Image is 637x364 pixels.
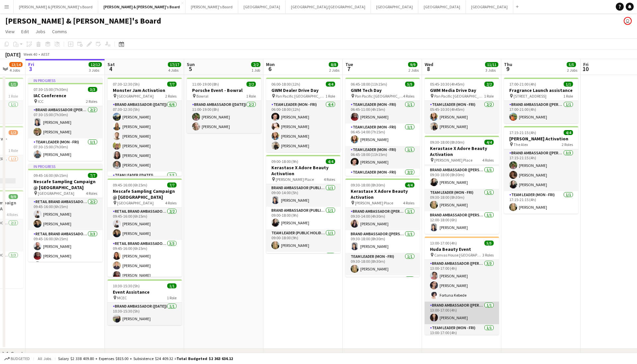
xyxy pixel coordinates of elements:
span: 1 Role [246,94,256,99]
app-card-role: Team Leader (Mon - Fri)1/109:30-18:00 (8h30m)[PERSON_NAME] [425,189,499,211]
app-job-card: 05:45-10:30 (4h45m)2/2GWM Media Drive Day Pan Pacific [GEOGRAPHIC_DATA]1 RoleTeam Leader (Mon - F... [425,78,499,133]
span: 8 [424,65,433,73]
span: Jobs [35,29,45,35]
span: 4/4 [405,182,414,187]
span: 3 [27,65,34,73]
span: 2 Roles [562,142,573,147]
span: 17/17 [168,62,181,67]
app-card-role: Brand Ambassador ([PERSON_NAME])1/117:00-21:00 (4h)[PERSON_NAME] [504,101,578,123]
app-job-card: In progress07:30-15:00 (7h30m)3/3IAC Conference ICC2 RolesBrand Ambassador ([PERSON_NAME])2/207:3... [28,78,103,161]
app-card-role: Brand Ambassador (Public Holiday)1/109:00-14:00 (5h)[PERSON_NAME] [266,184,340,207]
span: Fri [583,61,589,67]
div: 2 Jobs [408,68,419,73]
div: 17:15-21:15 (4h)4/4[PERSON_NAME] Activation The Alex2 RolesBrand Ambassador ([PERSON_NAME])3/317:... [504,126,578,214]
span: 4 Roles [165,200,177,205]
span: 4/4 [564,130,573,135]
app-card-role: Brand Ambassador ([PERSON_NAME])1/109:30-14:00 (4h30m)[PERSON_NAME] [345,208,420,230]
span: [PERSON_NAME] Place [355,200,393,205]
span: 13/14 [9,62,23,67]
div: 3 Jobs [89,68,102,73]
span: 2/2 [247,82,256,87]
span: Pan Pacific [GEOGRAPHIC_DATA] [276,94,325,99]
div: In progress [28,78,103,83]
h3: Huda Beauty Event [425,246,499,252]
app-card-role: Team Leader (Mon - Fri)1/106:45-11:00 (4h15m)[PERSON_NAME] [345,101,420,123]
app-card-role: Team Leader (Mon - Fri)2/205:45-10:30 (4h45m)[PERSON_NAME][PERSON_NAME] [425,101,499,133]
app-job-card: 06:00-18:00 (12h)4/4GWM Dealer Drive Day Pan Pacific [GEOGRAPHIC_DATA]1 RoleTeam Leader (Mon - Fr... [266,78,340,152]
span: 17:15-21:15 (4h) [509,130,536,135]
h3: Kerastase X Adore Beauty Activation [425,145,499,157]
span: 7 [344,65,353,73]
button: [GEOGRAPHIC_DATA] [238,0,286,13]
a: Jobs [33,27,48,36]
span: 09:30-18:00 (8h30m) [430,140,464,145]
app-job-card: 11:00-19:00 (8h)2/2Porsche Event - Bowral Bowral1 RoleBrand Ambassador ([DATE])2/211:00-19:00 (8h... [187,78,261,133]
app-job-card: 06:45-18:00 (11h15m)5/5GWM Tech Day Pan Pacific [GEOGRAPHIC_DATA]4 RolesTeam Leader (Mon - Fri)1/... [345,78,420,176]
span: 2/2 [251,62,260,67]
span: 1 Role [563,94,573,99]
span: 1 Role [484,94,494,99]
app-job-card: 09:30-18:00 (8h30m)4/4Kerastase X Adore Beauty Activation [PERSON_NAME] Place4 RolesBrand Ambassa... [425,136,499,234]
div: 3 Jobs [485,68,498,73]
h3: Kerastase X Adore Beauty Activation [345,188,420,200]
span: 6 [265,65,275,73]
h3: GWM Dealer Drive Day [266,87,340,93]
app-card-role: Team Leader (Mon - Fri)1/106:45-18:00 (11h15m)[PERSON_NAME] [345,146,420,169]
h3: GWM Media Drive Day [425,87,499,93]
app-job-card: 10:30-15:30 (5h)1/1Event Assistance MCEC1 RoleBrand Ambassador ([DATE])1/110:30-15:30 (5h)[PERSON... [107,279,182,325]
h3: Event Assistance [107,289,182,295]
div: 09:30-18:00 (8h30m)4/4Kerastase X Adore Beauty Activation [PERSON_NAME] Place4 RolesBrand Ambassa... [345,179,420,277]
span: 1 Role [325,94,335,99]
span: Fri [28,61,34,67]
span: View [5,29,15,35]
span: Sun [187,61,195,67]
span: 1/1 [167,283,177,288]
app-card-role: RETAIL Brand Ambassador (Mon - Fri)3/309:45-16:00 (6h15m)[PERSON_NAME][PERSON_NAME] [28,230,103,272]
span: Mon [266,61,275,67]
span: Week 40 [22,52,38,57]
span: Budgeted [11,356,30,361]
app-card-role: Brand Ambassador ([DATE])1/110:30-15:30 (5h)[PERSON_NAME] [107,303,182,325]
span: 09:30-18:00 (8h30m) [351,182,385,187]
span: The Alex [514,142,528,147]
div: 4 Jobs [10,68,22,73]
app-job-card: In progress09:45-16:00 (6h15m)7/7Nescafe Sampling Campaign @ [GEOGRAPHIC_DATA] [GEOGRAPHIC_DATA]4... [28,164,103,262]
span: 5/5 [567,62,576,67]
button: [GEOGRAPHIC_DATA] [418,0,466,13]
span: [GEOGRAPHIC_DATA] [117,94,154,99]
app-card-role: Team Leader (Public Holiday)1/109:00-18:00 (9h)[PERSON_NAME] [266,229,340,252]
button: [GEOGRAPHIC_DATA]/[GEOGRAPHIC_DATA] [286,0,371,13]
span: 4/4 [326,82,335,87]
a: Edit [19,27,32,36]
span: Bowral [196,94,208,99]
span: 4 Roles [324,177,335,182]
app-job-card: 09:45-16:00 (6h15m)7/7Nescafe Sampling Campaign @ [GEOGRAPHIC_DATA] [GEOGRAPHIC_DATA]4 RolesRETAI... [107,179,182,277]
span: 7/7 [167,182,177,187]
span: ICC [38,99,43,104]
span: 06:45-18:00 (11h15m) [351,82,387,87]
span: 9/9 [9,194,18,199]
span: 3 Roles [482,253,494,257]
span: 4 Roles [403,94,414,99]
span: 5 [186,65,195,73]
button: [GEOGRAPHIC_DATA] [466,0,513,13]
div: 09:00-18:00 (9h)4/4Kerastase X Adore Beauty Activation [PERSON_NAME] Place4 RolesBrand Ambassador... [266,155,340,253]
div: AEST [41,52,50,57]
span: 10 [582,65,589,73]
h3: Fragrance Launch assistance [504,87,578,93]
button: [PERSON_NAME]'s Board [185,0,238,13]
span: 4/4 [484,140,494,145]
div: Gemba [11,350,27,357]
span: 06:00-18:00 (12h) [271,82,300,87]
span: Tue [345,61,353,67]
span: Sat [107,61,115,67]
app-job-card: 17:00-21:00 (4h)1/1Fragrance Launch assistance [STREET_ADDRESS]1 RoleBrand Ambassador ([PERSON_NA... [504,78,578,123]
span: 17:00-21:00 (4h) [509,82,536,87]
h1: [PERSON_NAME] & [PERSON_NAME]'s Board [5,16,161,26]
app-card-role: RETAIL Brand Ambassador ([DATE])2/209:45-16:00 (6h15m)[PERSON_NAME][PERSON_NAME] [107,208,182,240]
div: 2 Jobs [329,68,339,73]
h3: IAC Conference [28,93,103,99]
span: Wed [425,61,433,67]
